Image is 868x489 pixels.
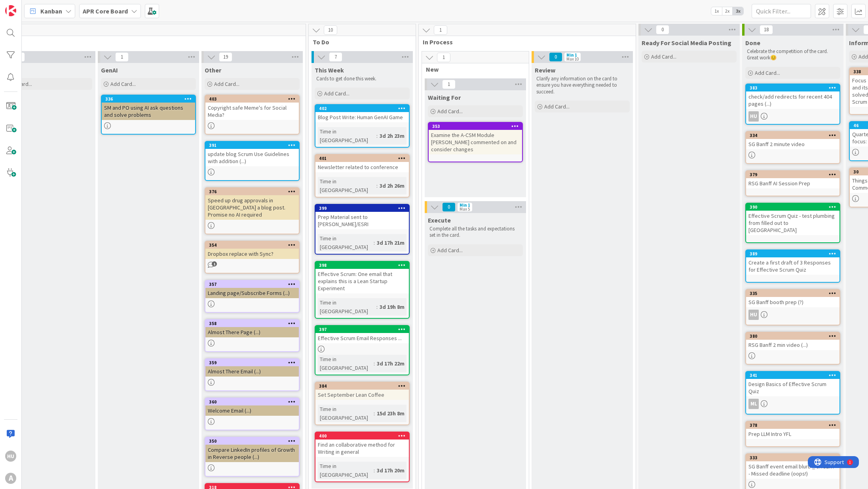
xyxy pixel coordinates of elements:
[101,66,118,74] span: GenAI
[375,238,406,247] div: 3d 17h 21m
[428,93,461,101] span: Waiting For
[746,290,840,307] div: 335SG Banff booth prep (?)
[209,360,299,365] div: 359
[17,1,36,11] span: Support
[101,95,196,135] a: 336SM and PO using AI ask questions and solve problems
[205,95,299,103] div: 403
[437,108,463,115] span: Add Card...
[544,103,570,110] span: Add Card...
[315,382,409,400] div: 384Set September Lean Coffee
[205,187,300,234] a: 376Speed up drug approvals in [GEOGRAPHIC_DATA] a blog post. Promise no AI required
[746,257,840,275] div: Create a first draft of 3 Responses for Effective Scrum Quiz
[429,130,522,154] div: Examine the A-CSM Module [PERSON_NAME] commented on and consider changes
[209,189,299,194] div: 376
[745,421,840,447] a: 378Prep LLM Intro YFL
[318,177,376,194] div: Time in [GEOGRAPHIC_DATA]
[752,4,811,18] input: Quick Filter...
[549,52,562,62] span: 0
[318,127,376,145] div: Time in [GEOGRAPHIC_DATA]
[428,216,451,224] span: Execute
[315,261,410,319] a: 398Effective Scrum: One email that explains this is a Lean Startup ExperimentTime in [GEOGRAPHIC_...
[437,247,463,254] span: Add Card...
[745,203,840,243] a: 390Effective Scrum Quiz - test plumbing from filled out to [GEOGRAPHIC_DATA]
[315,104,410,148] a: 402Blog Post Write: Human GenAI GameTime in [GEOGRAPHIC_DATA]:3d 2h 23m
[205,405,299,416] div: Welcome Email (...)
[746,372,840,379] div: 341
[745,131,840,164] a: 334SG Banff 2 minute video
[40,6,62,16] span: Kanban
[460,207,470,211] div: Max 5
[746,139,840,149] div: SG Banff 2 minute video
[319,327,409,332] div: 397
[205,398,299,416] div: 360Welcome Email (...)
[315,105,409,122] div: 402Blog Post Write: Human GenAI Game
[746,290,840,297] div: 335
[315,155,409,162] div: 401
[746,333,840,350] div: 380RSG Banff 2 min video (...)
[313,38,406,46] span: To Do
[315,262,409,269] div: 398
[378,303,406,311] div: 3d 19h 8m
[750,204,840,210] div: 390
[378,131,406,140] div: 3d 2h 23m
[750,333,840,339] div: 380
[746,399,840,409] div: ML
[209,282,299,287] div: 357
[205,95,299,120] div: 403Copyright safe Meme's for Social Media?
[209,143,299,148] div: 391
[319,156,409,161] div: 401
[315,262,409,293] div: 398Effective Scrum: One email that explains this is a Lean Startup Experiment
[205,445,299,462] div: Compare LinkedIn profiles of Growth in Reverse people (...)
[319,106,409,111] div: 402
[745,39,760,47] span: Done
[750,455,840,460] div: 333
[102,95,195,120] div: 336SM and PO using AI ask questions and solve problems
[750,172,840,177] div: 379
[205,281,299,298] div: 357Landing page/Subscribe Forms (...)
[315,326,409,343] div: 397Effective Scrum Email Responses ...
[747,48,839,61] p: Celebrate the competition of the card. Great work
[115,52,129,62] span: 1
[319,433,409,439] div: 400
[205,241,300,274] a: 354Dropbox replace with Sync?
[375,466,406,475] div: 3d 17h 20m
[750,291,840,296] div: 335
[5,451,16,462] div: HU
[315,154,410,198] a: 401Newsletter related to conferenceTime in [GEOGRAPHIC_DATA]:3d 2h 26m
[315,205,409,229] div: 399Prep Material sent to [PERSON_NAME]/ESRI
[205,141,300,181] a: 391update blog Scrum Use Guidelines with addition (...)
[750,422,840,428] div: 378
[746,250,840,275] div: 389Create a first draft of 3 Responses for Effective Scrum Quiz
[375,409,406,418] div: 15d 23h 8m
[205,142,299,149] div: 391
[760,25,773,34] span: 18
[315,325,410,375] a: 397Effective Scrum Email Responses ...Time in [GEOGRAPHIC_DATA]:3d 17h 22m
[315,204,410,255] a: 399Prep Material sent to [PERSON_NAME]/ESRITime in [GEOGRAPHIC_DATA]:3d 17h 21m
[315,432,410,482] a: 400Find an collaborative method for Writing in generalTime in [GEOGRAPHIC_DATA]:3d 17h 20m
[205,188,299,195] div: 376
[374,238,375,247] span: :
[750,373,840,378] div: 341
[746,297,840,307] div: SG Banff booth prep (?)
[745,332,840,365] a: 380RSG Banff 2 min video (...)
[746,340,840,350] div: RSG Banff 2 min video (...)
[374,359,375,368] span: :
[429,226,521,239] p: Complete all the tasks and expectations set in the card.
[746,132,840,149] div: 334SG Banff 2 minute video
[746,204,840,235] div: 390Effective Scrum Quiz - test plumbing from filled out to [GEOGRAPHIC_DATA]
[83,7,128,15] b: APR Core Board
[5,5,16,16] img: Visit kanbanzone.com
[205,280,300,313] a: 357Landing page/Subscribe Forms (...)
[566,57,579,61] div: Max 10
[442,202,456,212] span: 0
[711,7,722,15] span: 1x
[205,366,299,377] div: Almost There Email (...)
[442,80,456,89] span: 1
[219,52,232,62] span: 19
[324,25,337,35] span: 10
[746,372,840,396] div: 341Design Basics of Effective Scrum Quiz
[315,432,409,440] div: 400
[748,111,759,122] div: HU
[315,162,409,172] div: Newsletter related to conference
[750,133,840,138] div: 334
